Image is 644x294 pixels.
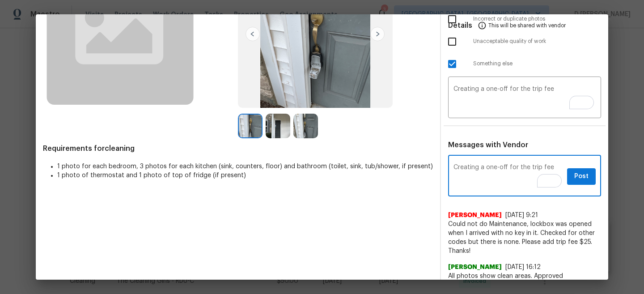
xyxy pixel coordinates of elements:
[505,264,541,270] span: [DATE] 16:12
[441,30,608,53] div: Unacceptable quality of work
[473,38,601,45] span: Unacceptable quality of work
[43,144,433,153] span: Requirements for cleaning
[574,171,589,182] span: Post
[448,272,601,281] span: All photos show clean areas. Approved
[57,171,433,180] li: 1 photo of thermostat and 1 photo of top of fridge (if present)
[448,220,601,256] span: Could not do Maintenance, lockbox was opened when I arrived with no key in it. Checked for other ...
[246,27,260,41] img: left-chevron-button-url
[370,27,385,41] img: right-chevron-button-url
[505,212,538,218] span: [DATE] 9:21
[453,86,596,111] textarea: To enrich screen reader interactions, please activate Accessibility in Grammarly extension settings
[441,53,608,75] div: Something else
[567,168,596,185] button: Post
[488,14,566,36] span: This will be shared with vendor
[448,141,528,149] span: Messages with Vendor
[453,164,563,189] textarea: To enrich screen reader interactions, please activate Accessibility in Grammarly extension settings
[448,263,502,272] span: [PERSON_NAME]
[448,211,502,220] span: [PERSON_NAME]
[473,60,601,68] span: Something else
[57,162,433,171] li: 1 photo for each bedroom, 3 photos for each kitchen (sink, counters, floor) and bathroom (toilet,...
